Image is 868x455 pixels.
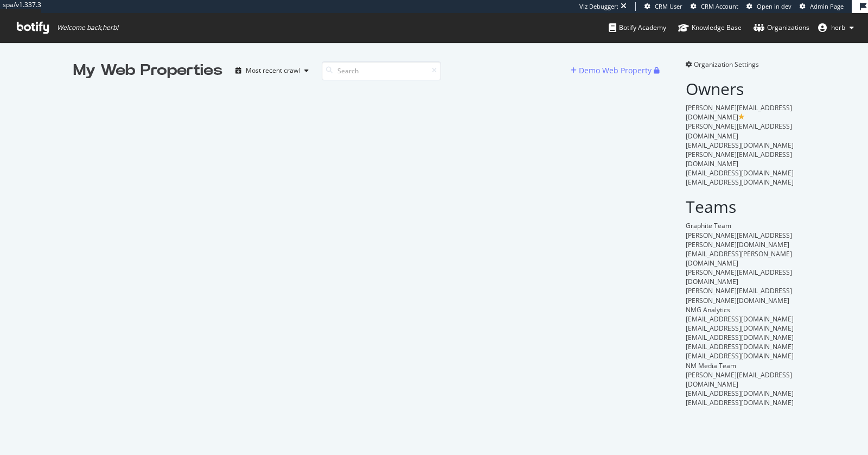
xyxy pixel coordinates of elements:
[831,23,845,32] span: herb
[686,178,794,187] span: [EMAIL_ADDRESS][DOMAIN_NAME]
[686,324,794,333] span: [EMAIL_ADDRESS][DOMAIN_NAME]
[754,22,809,33] div: Organizations
[686,122,792,140] span: [PERSON_NAME][EMAIL_ADDRESS][DOMAIN_NAME]
[686,150,792,168] span: [PERSON_NAME][EMAIL_ADDRESS][DOMAIN_NAME]
[678,22,742,33] div: Knowledge Base
[73,60,222,81] div: My Web Properties
[810,2,844,10] span: Admin Page
[809,19,863,36] button: herb
[746,2,792,11] a: Open in dev
[571,66,654,75] a: Demo Web Property
[686,370,792,389] span: [PERSON_NAME][EMAIL_ADDRESS][DOMAIN_NAME]
[686,342,794,351] span: [EMAIL_ADDRESS][DOMAIN_NAME]
[800,2,844,11] a: Admin Page
[701,2,738,10] span: CRM Account
[686,231,792,249] span: [PERSON_NAME][EMAIL_ADDRESS][PERSON_NAME][DOMAIN_NAME]
[686,103,792,122] span: [PERSON_NAME][EMAIL_ADDRESS][DOMAIN_NAME]
[644,2,682,11] a: CRM User
[686,333,794,342] span: [EMAIL_ADDRESS][DOMAIN_NAME]
[686,249,792,268] span: [EMAIL_ADDRESS][PERSON_NAME][DOMAIN_NAME]
[231,62,313,79] button: Most recent crawl
[686,361,795,370] div: NM Media Team
[757,2,792,10] span: Open in dev
[686,305,795,314] div: NMG Analytics
[678,13,742,42] a: Knowledge Base
[322,61,441,80] input: Search
[691,2,738,11] a: CRM Account
[246,67,300,74] div: Most recent crawl
[57,23,118,32] span: Welcome back, herb !
[579,65,652,76] div: Demo Web Property
[609,22,666,33] div: Botify Academy
[686,351,794,361] span: [EMAIL_ADDRESS][DOMAIN_NAME]
[655,2,682,10] span: CRM User
[686,398,794,407] span: [EMAIL_ADDRESS][DOMAIN_NAME]
[686,286,792,305] span: [PERSON_NAME][EMAIL_ADDRESS][PERSON_NAME][DOMAIN_NAME]
[686,389,794,398] span: [EMAIL_ADDRESS][DOMAIN_NAME]
[686,268,792,286] span: [PERSON_NAME][EMAIL_ADDRESS][DOMAIN_NAME]
[686,198,795,216] h2: Teams
[686,168,794,178] span: [EMAIL_ADDRESS][DOMAIN_NAME]
[609,13,666,42] a: Botify Academy
[686,141,794,150] span: [EMAIL_ADDRESS][DOMAIN_NAME]
[579,2,618,11] div: Viz Debugger:
[686,314,794,324] span: [EMAIL_ADDRESS][DOMAIN_NAME]
[571,62,654,79] button: Demo Web Property
[694,60,759,69] span: Organization Settings
[686,80,795,98] h2: Owners
[754,13,809,42] a: Organizations
[686,221,795,230] div: Graphite Team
